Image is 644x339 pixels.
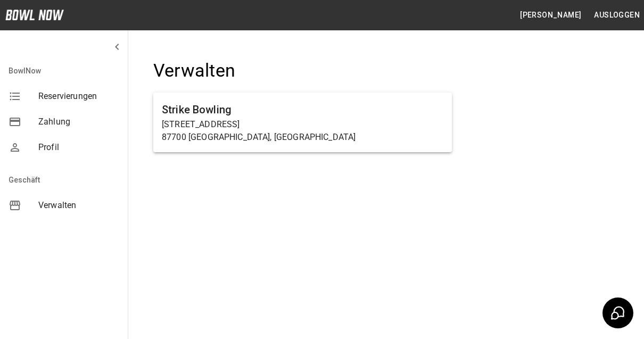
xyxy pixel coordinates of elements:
[162,131,443,144] p: 87700 [GEOGRAPHIC_DATA], [GEOGRAPHIC_DATA]
[162,118,443,131] p: [STREET_ADDRESS]
[38,141,119,154] span: Profil
[38,199,119,212] span: Verwalten
[5,10,64,20] img: logo
[38,115,119,128] span: Zahlung
[162,101,443,118] h6: Strike Bowling
[516,5,585,25] button: [PERSON_NAME]
[38,90,119,103] span: Reservierungen
[153,60,452,82] h4: Verwalten
[590,5,644,25] button: Ausloggen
